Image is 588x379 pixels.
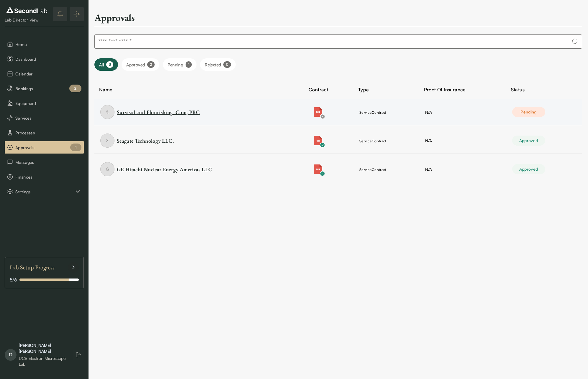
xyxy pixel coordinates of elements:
span: Calendar [15,71,81,77]
div: Lab Director View [5,17,49,23]
button: Approvals [5,141,84,154]
button: Services [5,112,84,124]
span: G [100,162,114,176]
div: 2 [147,61,154,68]
span: service Contract [359,110,386,115]
span: Equipment [15,100,81,106]
div: Approved [512,136,545,146]
button: Expand/Collapse sidebar [70,7,84,21]
img: logo [5,5,49,15]
h2: Approvals [94,12,135,24]
button: Dashboard [5,53,84,65]
button: Attachment icon for pdfCheck icon for pdf [310,104,326,120]
img: Attachment icon for pdf [313,107,323,117]
div: 2 [69,85,81,92]
span: N/A [425,167,432,172]
img: Check icon for pdf [320,171,325,176]
button: Calendar [5,67,84,80]
button: Attachment icon for pdfCheck icon for pdf [310,161,326,177]
a: item Seagate Technology LLC. [100,134,248,148]
span: service Contract [359,139,386,143]
th: Contract [304,83,353,97]
button: Attachment icon for pdfCheck icon for pdf [310,132,326,149]
div: 1 [70,144,81,151]
button: Filter Approved bookings [122,58,159,71]
img: Attachment icon for pdf [313,136,323,145]
button: Filter Rejected bookings [200,58,235,71]
img: Check icon for pdf [320,142,325,148]
span: service Contract [359,167,386,172]
button: Messages [5,156,84,168]
button: Processes [5,126,84,139]
span: Home [15,41,81,47]
button: Finances [5,171,84,183]
span: Finances [15,174,81,180]
div: Seagate Technology LLC. [117,137,174,144]
div: Survival and Flourishing .Com, PBC [117,108,200,116]
span: N/A [425,110,432,115]
span: S [100,134,114,148]
img: Check icon for pdf [320,114,325,119]
th: Type [353,83,419,97]
button: notifications [53,7,67,21]
div: Approved [512,164,545,174]
th: Name [94,83,304,97]
div: 1 [186,61,192,68]
a: item Survival and Flourishing .Com, PBC [100,105,248,119]
button: Filter all bookings [94,58,118,71]
a: item GE-Hitachi Nuclear Energy Americas LLC [100,162,248,176]
div: Settings sub items [5,185,84,198]
button: Home [5,38,84,50]
span: Services [15,115,81,121]
span: Processes [15,130,81,136]
button: Filter Pending bookings [163,58,197,71]
span: S [100,105,114,119]
li: Bookings [5,82,84,95]
div: 3 [106,61,113,68]
button: Bookings 2 pending [5,82,84,95]
th: Status [506,83,582,97]
th: Proof Of Insurance [419,83,506,97]
span: Bookings [15,85,81,92]
span: Dashboard [15,56,81,62]
span: N/A [425,138,432,143]
div: Pending [512,107,545,117]
img: Attachment icon for pdf [313,164,323,174]
button: Settings [5,185,84,198]
span: Approvals [15,144,81,151]
div: 0 [223,61,231,68]
span: Settings [15,189,74,195]
div: GE-Hitachi Nuclear Energy Americas LLC [117,166,212,173]
button: Equipment [5,97,84,109]
span: Messages [15,159,81,165]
